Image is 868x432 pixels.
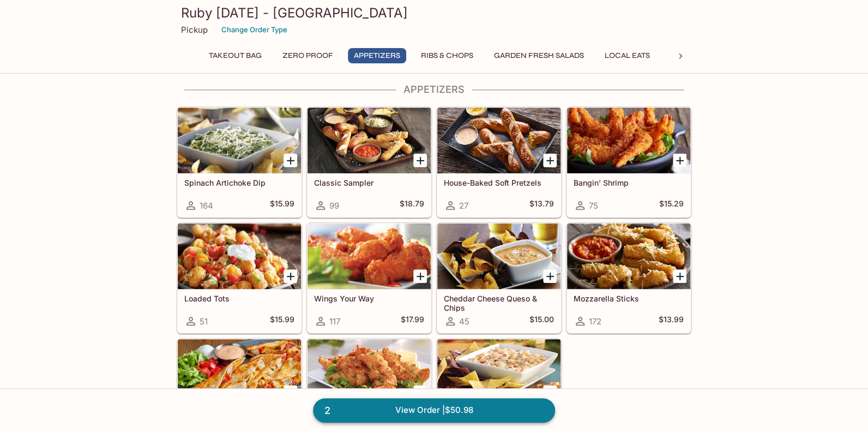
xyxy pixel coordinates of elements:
[529,315,554,328] h5: $15.00
[437,107,561,217] a: House-Baked Soft Pretzels27$13.79
[437,223,561,333] a: Cheddar Cheese Queso & Chips45$15.00
[459,200,468,211] span: 27
[270,315,294,328] h5: $15.99
[543,269,557,283] button: Add Cheddar Cheese Queso & Chips
[313,398,555,422] a: 2View Order |$50.98
[284,269,297,283] button: Add Loaded Tots
[413,269,427,283] button: Add Wings Your Way
[673,153,686,167] button: Add Bangin' Shrimp
[566,107,691,217] a: Bangin' Shrimp75$15.29
[177,223,302,333] a: Loaded Tots51$15.99
[589,316,601,327] span: 172
[308,108,431,173] div: Classic Sampler
[329,316,340,327] span: 117
[659,199,684,212] h5: $15.29
[413,385,427,399] button: Add Chicken Strips
[216,21,292,38] button: Change Order Type
[543,385,557,399] button: Add Shrimp Fondue
[270,199,294,212] h5: $15.99
[184,294,294,303] h5: Loaded Tots
[543,153,557,167] button: Add House-Baked Soft Pretzels
[307,223,431,333] a: Wings Your Way117$17.99
[181,4,687,21] h3: Ruby [DATE] - [GEOGRAPHIC_DATA]
[665,48,714,63] button: Chicken
[567,108,690,173] div: Bangin' Shrimp
[276,48,339,63] button: Zero Proof
[401,315,424,328] h5: $17.99
[444,294,554,312] h5: Cheddar Cheese Queso & Chips
[184,178,294,187] h5: Spinach Artichoke Dip
[308,339,431,405] div: Chicken Strips
[589,200,598,211] span: 75
[599,48,656,63] button: Local Eats
[659,315,684,328] h5: $13.99
[284,385,297,399] button: Add Chicken Quesadilla
[574,294,684,303] h5: Mozzarella Sticks
[329,200,339,211] span: 99
[177,107,302,217] a: Spinach Artichoke Dip164$15.99
[203,48,268,63] button: Takeout Bag
[673,269,686,283] button: Add Mozzarella Sticks
[200,316,208,327] span: 51
[318,403,337,418] span: 2
[488,48,590,63] button: Garden Fresh Salads
[437,108,560,173] div: House-Baked Soft Pretzels
[178,339,301,405] div: Chicken Quesadilla
[314,294,424,303] h5: Wings Your Way
[567,223,690,289] div: Mozzarella Sticks
[415,48,479,63] button: Ribs & Chops
[284,153,297,167] button: Add Spinach Artichoke Dip
[178,108,301,173] div: Spinach Artichoke Dip
[413,153,427,167] button: Add Classic Sampler
[200,200,213,211] span: 164
[348,48,406,63] button: Appetizers
[181,25,208,35] p: Pickup
[444,178,554,187] h5: House-Baked Soft Pretzels
[459,316,469,327] span: 45
[177,84,691,96] h4: Appetizers
[314,178,424,187] h5: Classic Sampler
[529,199,554,212] h5: $13.79
[400,199,424,212] h5: $18.79
[574,178,684,187] h5: Bangin' Shrimp
[566,223,691,333] a: Mozzarella Sticks172$13.99
[307,107,431,217] a: Classic Sampler99$18.79
[178,223,301,289] div: Loaded Tots
[437,223,560,289] div: Cheddar Cheese Queso & Chips
[308,223,431,289] div: Wings Your Way
[437,339,560,405] div: Shrimp Fondue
